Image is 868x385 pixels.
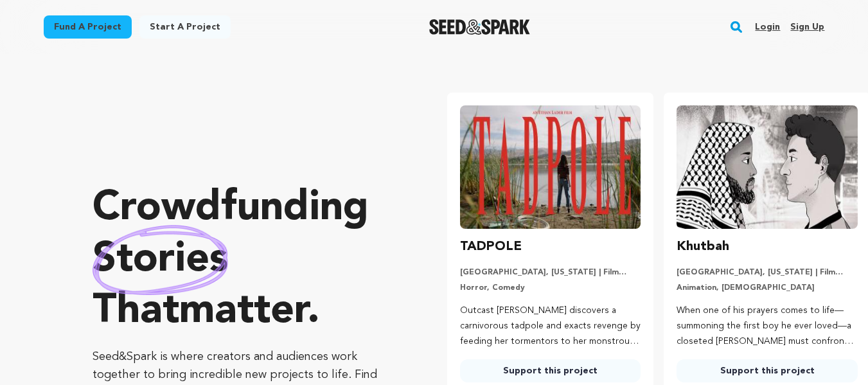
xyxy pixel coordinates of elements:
p: Horror, Comedy [460,283,641,293]
a: Login [755,17,780,37]
a: Support this project [677,359,858,382]
a: Sign up [790,17,824,37]
a: Seed&Spark Homepage [429,19,530,35]
a: Start a project [139,15,231,39]
a: Fund a project [44,15,132,39]
span: matter [179,291,307,332]
img: Seed&Spark Logo Dark Mode [429,19,530,35]
img: TADPOLE image [460,105,641,229]
h3: TADPOLE [460,237,522,257]
p: Animation, [DEMOGRAPHIC_DATA] [677,283,858,293]
a: Support this project [460,359,641,382]
p: Outcast [PERSON_NAME] discovers a carnivorous tadpole and exacts revenge by feeding her tormentor... [460,303,641,349]
h3: Khutbah [677,237,729,257]
img: Khutbah image [677,105,858,229]
p: [GEOGRAPHIC_DATA], [US_STATE] | Film Short [677,267,858,278]
p: Crowdfunding that . [93,183,396,337]
p: [GEOGRAPHIC_DATA], [US_STATE] | Film Short [460,267,641,278]
img: hand sketched image [93,225,228,295]
p: When one of his prayers comes to life—summoning the first boy he ever loved—a closeted [PERSON_NA... [677,303,858,349]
